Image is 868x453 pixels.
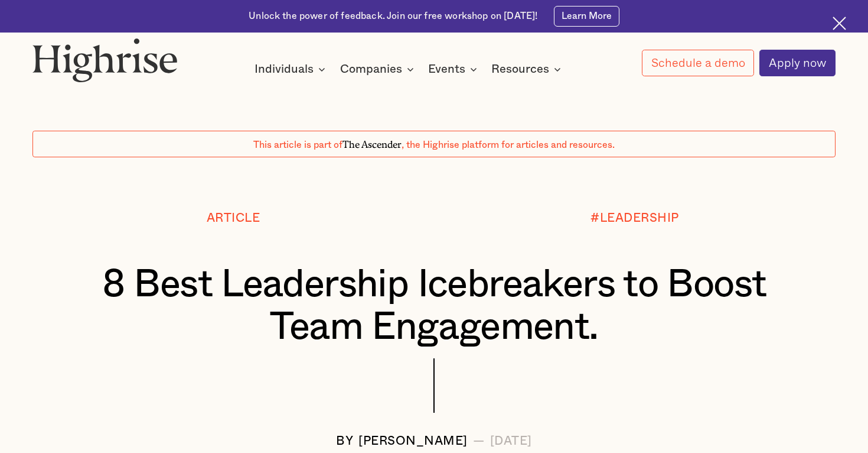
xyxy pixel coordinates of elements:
[358,435,468,448] div: [PERSON_NAME]
[254,62,314,76] div: Individuals
[554,6,619,27] a: Learn More
[207,212,260,225] div: Article
[833,17,846,30] img: Cross icon
[590,212,679,225] div: #LEADERSHIP
[491,62,549,76] div: Resources
[32,38,178,82] img: Highrise logo
[759,50,836,76] a: Apply now
[66,263,802,348] h1: 8 Best Leadership Icebreakers to Boost Team Engagement.
[402,140,615,150] span: , the Highrise platform for articles and resources.
[473,435,485,448] div: —
[253,140,342,150] span: This article is part of
[340,62,402,76] div: Companies
[249,10,537,23] div: Unlock the power of feedback. Join our free workshop on [DATE]!
[336,435,353,448] div: BY
[342,137,402,148] span: The Ascender
[490,435,532,448] div: [DATE]
[428,62,465,76] div: Events
[642,50,754,76] a: Schedule a demo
